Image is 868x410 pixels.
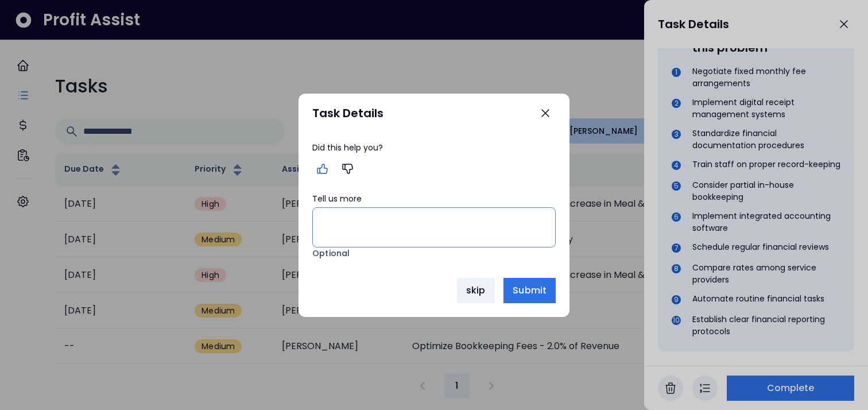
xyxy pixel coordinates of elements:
[503,278,556,303] button: Submit
[312,193,362,204] span: Tell us more
[466,284,485,297] span: skip
[513,284,547,297] span: Submit
[312,142,556,154] div: Did this help you?
[312,247,350,259] span: Optional
[312,105,383,122] div: Task Details
[457,278,494,303] button: skip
